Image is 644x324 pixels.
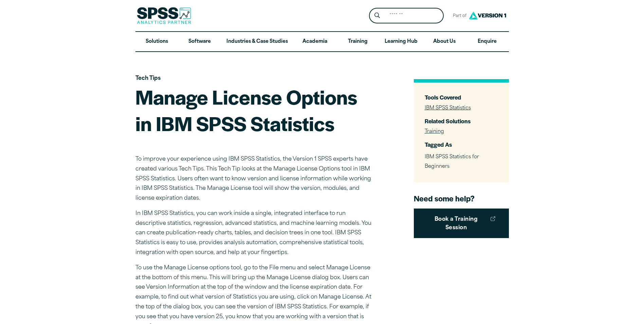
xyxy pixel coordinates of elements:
a: About Us [423,32,466,52]
a: Learning Hub [379,32,423,52]
h3: Related Solutions [425,117,498,125]
p: To improve your experience using IBM SPSS Statistics, the Version 1 SPSS experts have created var... [135,155,373,203]
img: Version1 Logo [467,9,508,22]
nav: Desktop version of site main menu [135,32,509,52]
h4: Need some help? [414,193,509,203]
span: Part of [449,11,467,21]
h3: Tagged As [425,141,498,148]
form: Site Header Search Form [369,8,444,24]
h3: Tools Covered [425,93,498,101]
a: IBM SPSS Statistics [425,106,471,111]
p: Tech Tips [135,74,373,84]
span: IBM SPSS Statistics for Beginners [425,155,479,169]
a: Software [178,32,221,52]
p: In IBM SPSS Statistics, you can work inside a single, integrated interface to run descriptive sta... [135,209,373,258]
a: Industries & Case Studies [221,32,293,52]
a: Enquire [466,32,509,52]
img: SPSS Analytics Partner [137,7,191,24]
a: Solutions [135,32,178,52]
a: Training [336,32,379,52]
a: Book a Training Session [414,209,509,238]
a: Training [425,129,444,134]
a: Academia [293,32,336,52]
h1: Manage License Options in IBM SPSS Statistics [135,84,373,136]
button: Search magnifying glass icon [371,10,383,22]
svg: Search magnifying glass icon [374,13,380,18]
